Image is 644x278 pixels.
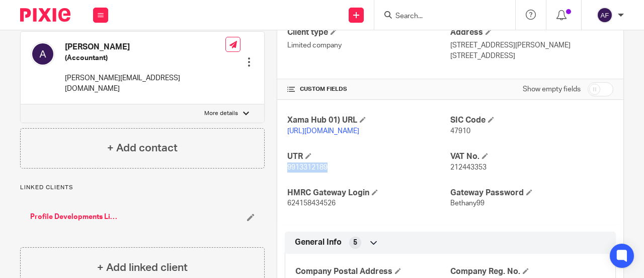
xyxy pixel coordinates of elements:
[287,40,450,50] p: Limited company
[287,164,328,171] span: 9913312189
[30,212,120,222] a: Profile Developments Limited
[450,266,605,277] h4: Company Reg. No.
[287,151,450,162] h4: UTR
[20,8,70,22] img: Pixie
[107,140,178,156] h4: + Add contact
[287,200,336,207] span: 624158434526
[295,266,450,277] h4: Company Postal Address
[65,53,225,63] h5: (Accountant)
[31,42,55,66] img: svg%3E
[204,109,238,118] p: More details
[287,27,450,38] h4: Client type
[450,200,485,207] span: Bethany99
[450,151,613,162] h4: VAT No.
[295,237,342,248] span: General Info
[287,128,359,135] a: [URL][DOMAIN_NAME]
[450,115,613,126] h4: SIC Code
[97,260,188,275] h4: + Add linked client
[287,85,450,93] h4: CUSTOM FIELDS
[450,40,613,50] p: [STREET_ADDRESS][PERSON_NAME]
[450,128,470,135] span: 47910
[450,27,613,38] h4: Address
[394,12,485,21] input: Search
[450,188,613,198] h4: Gateway Password
[523,84,581,94] label: Show empty fields
[450,164,487,171] span: 212443353
[597,7,613,23] img: svg%3E
[287,188,450,198] h4: HMRC Gateway Login
[65,42,225,52] h4: [PERSON_NAME]
[65,73,225,94] p: [PERSON_NAME][EMAIL_ADDRESS][DOMAIN_NAME]
[353,238,357,248] span: 5
[450,51,613,61] p: [STREET_ADDRESS]
[287,115,450,126] h4: Xama Hub 01) URL
[20,184,265,192] p: Linked clients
